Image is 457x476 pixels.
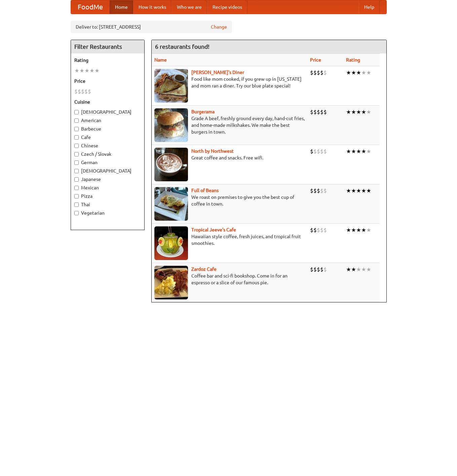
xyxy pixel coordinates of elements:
[346,266,351,273] li: ★
[317,226,320,234] li: $
[323,69,327,76] li: $
[361,226,366,234] li: ★
[88,88,91,95] li: $
[313,226,317,234] li: $
[366,148,371,155] li: ★
[154,148,188,181] img: north.jpg
[74,135,79,140] input: Cafe
[320,108,323,116] li: $
[74,109,141,115] label: [DEMOGRAPHIC_DATA]
[74,186,79,190] input: Mexican
[346,226,351,234] li: ★
[71,0,110,14] a: FoodMe
[191,188,219,193] a: Full of Beans
[323,187,327,194] li: $
[74,88,78,95] li: $
[366,226,371,234] li: ★
[351,266,356,273] li: ★
[191,266,217,272] a: Zardoz Cafe
[361,69,366,76] li: ★
[317,187,320,194] li: $
[320,69,323,76] li: $
[346,108,351,116] li: ★
[310,266,313,273] li: $
[310,108,313,116] li: $
[74,99,141,105] h5: Cuisine
[310,69,313,76] li: $
[74,125,141,132] label: Barbecue
[191,148,234,154] a: North by Northwest
[133,0,172,14] a: How it works
[356,148,361,155] li: ★
[74,127,79,131] input: Barbecue
[346,148,351,155] li: ★
[154,57,167,63] a: Name
[359,0,380,14] a: Help
[74,168,141,174] label: [DEMOGRAPHIC_DATA]
[154,266,188,299] img: zardoz.jpg
[351,108,356,116] li: ★
[191,109,215,114] a: Burgerama
[74,211,79,215] input: Vegetarian
[313,69,317,76] li: $
[346,57,360,63] a: Rating
[317,148,320,155] li: $
[74,110,79,114] input: [DEMOGRAPHIC_DATA]
[74,67,79,74] li: ★
[94,67,100,74] li: ★
[351,148,356,155] li: ★
[191,227,236,232] a: Tropical Jeeve's Cafe
[74,177,79,182] input: Japanese
[351,187,356,194] li: ★
[154,194,305,207] p: We roast on premises to give you the best cup of coffee in town.
[84,67,89,74] li: ★
[366,187,371,194] li: ★
[84,88,88,95] li: $
[155,43,210,50] ng-pluralize: 6 restaurants found!
[191,70,244,75] a: [PERSON_NAME]'s Diner
[317,69,320,76] li: $
[154,154,305,161] p: Great coffee and snacks. Free wifi.
[74,134,141,141] label: Cafe
[81,88,84,95] li: $
[74,144,79,148] input: Chinese
[323,108,327,116] li: $
[320,148,323,155] li: $
[110,0,133,14] a: Home
[361,187,366,194] li: ★
[89,67,94,74] li: ★
[74,194,79,198] input: Pizza
[313,148,317,155] li: $
[154,115,305,135] p: Grade A beef, freshly ground every day, hand-cut fries, and home-made milkshakes. We make the bes...
[207,0,247,14] a: Recipe videos
[74,152,79,156] input: Czech / Slovak
[317,266,320,273] li: $
[74,118,79,123] input: American
[317,108,320,116] li: $
[154,226,188,260] img: jeeves.jpg
[320,226,323,234] li: $
[74,184,141,191] label: Mexican
[74,117,141,124] label: American
[361,108,366,116] li: ★
[310,57,321,63] a: Price
[154,272,305,286] p: Coffee bar and sci-fi bookshop. Come in for an espresso or a slice of our famous pie.
[74,210,141,216] label: Vegetarian
[310,187,313,194] li: $
[366,69,371,76] li: ★
[351,226,356,234] li: ★
[310,148,313,155] li: $
[313,266,317,273] li: $
[78,88,81,95] li: $
[310,226,313,234] li: $
[323,148,327,155] li: $
[71,40,144,53] h4: Filter Restaurants
[154,233,305,247] p: Hawaiian style coffee, fresh juices, and tropical fruit smoothies.
[74,142,141,149] label: Chinese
